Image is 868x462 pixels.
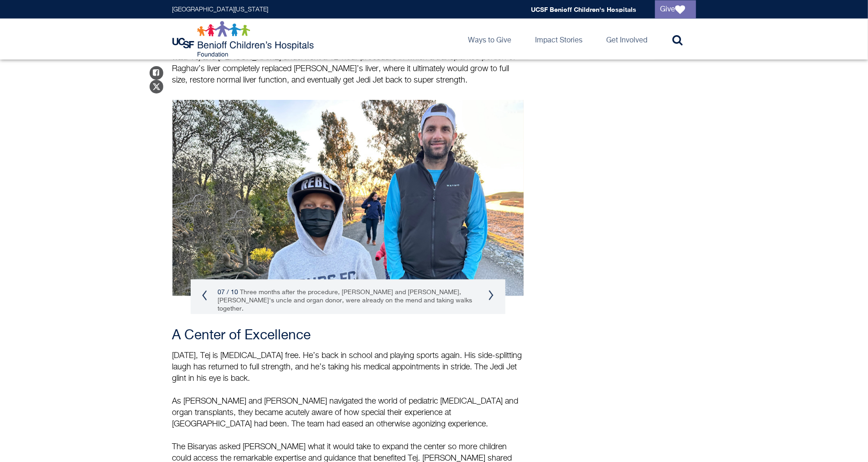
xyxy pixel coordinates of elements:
img: Logo for UCSF Benioff Children's Hospitals Foundation [172,21,316,57]
a: UCSF Benioff Children's Hospitals [531,5,637,13]
button: Next [489,290,494,301]
a: Give [655,0,696,19]
a: Get Involved [599,19,655,60]
a: Ways to Give [461,19,519,60]
a: Impact Stories [528,19,590,60]
a: [GEOGRAPHIC_DATA][US_STATE] [172,6,269,13]
button: Previous [202,290,208,301]
h3: A Center of Excellence [172,328,524,344]
span: 07 / 10 [218,290,239,296]
p: [DATE], Tej is [MEDICAL_DATA] free. He’s back in school and playing sports again. His side-splitt... [172,351,524,431]
img: Tej and Raghav: Tej and his uncle and organ donor Raghav take a walk together, three months after... [172,100,524,296]
small: Three months after the procedure, [PERSON_NAME] and [PERSON_NAME], [PERSON_NAME]'s uncle and orga... [218,290,473,312]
